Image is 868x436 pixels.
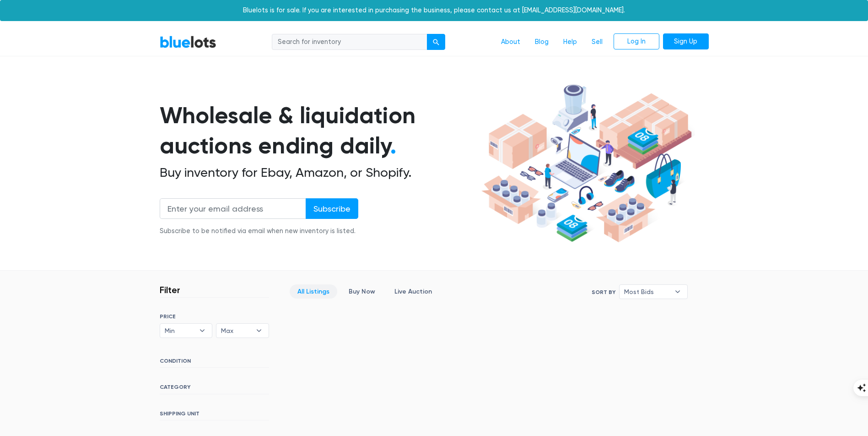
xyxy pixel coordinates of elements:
b: ▾ [193,324,212,338]
span: Min [165,324,195,338]
input: Search for inventory [272,34,427,50]
div: Subscribe to be notified via email when new inventory is listed. [160,226,358,236]
h6: PRICE [160,313,269,320]
h3: Filter [160,284,180,295]
b: ▾ [668,285,687,299]
b: ▾ [249,324,269,338]
h2: Buy inventory for Ebay, Amazon, or Shopify. [160,165,478,180]
a: Sign Up [663,33,709,50]
h1: Wholesale & liquidation auctions ending daily [160,100,478,161]
h6: CATEGORY [160,384,269,394]
a: About [494,33,528,51]
a: BlueLots [160,35,216,49]
span: Max [221,324,251,338]
label: Sort By [592,288,615,296]
a: Buy Now [341,284,383,299]
h6: CONDITION [160,358,269,368]
h6: SHIPPING UNIT [160,410,269,420]
a: Sell [584,33,610,51]
a: Blog [528,33,556,51]
span: . [390,132,396,159]
img: hero-ee84e7d0318cb26816c560f6b4441b76977f77a177738b4e94f68c95b2b83dbb.png [478,80,695,247]
a: Live Auction [387,284,440,299]
span: Most Bids [624,285,670,299]
a: Help [556,33,584,51]
input: Enter your email address [160,198,306,219]
a: All Listings [290,284,337,299]
input: Subscribe [306,198,358,219]
a: Log In [614,33,659,50]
